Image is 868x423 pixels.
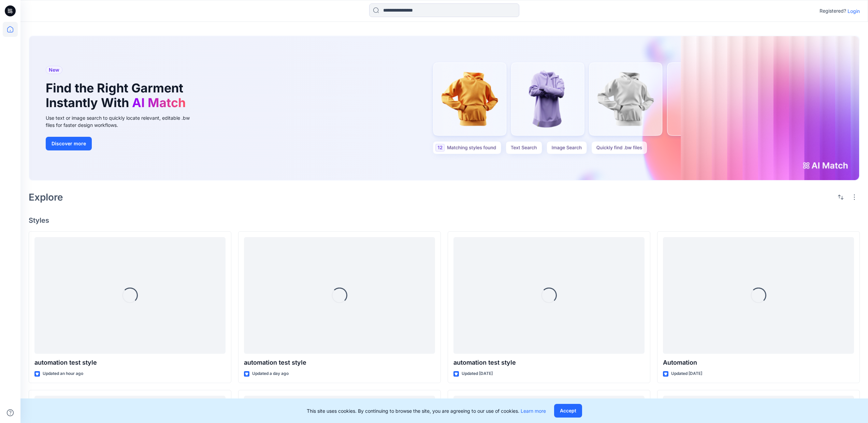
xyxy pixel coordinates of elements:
[244,358,435,367] p: automation test style
[29,192,63,203] h2: Explore
[46,81,189,110] h1: Find the Right Garment Instantly With
[820,7,846,15] p: Registered?
[46,114,199,129] div: Use text or image search to quickly locate relevant, editable .bw files for faster design workflows.
[34,358,226,367] p: automation test style
[307,407,546,414] p: This site uses cookies. By continuing to browse the site, you are agreeing to our use of cookies.
[29,216,860,224] h4: Styles
[554,404,582,418] button: Accept
[671,370,702,377] p: Updated [DATE]
[46,137,92,150] button: Discover more
[252,370,289,377] p: Updated a day ago
[663,358,854,367] p: Automation
[462,370,493,377] p: Updated [DATE]
[43,370,83,377] p: Updated an hour ago
[521,408,546,414] a: Learn more
[132,95,186,110] span: AI Match
[453,358,645,367] p: automation test style
[848,8,860,15] p: Login
[49,66,59,74] span: New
